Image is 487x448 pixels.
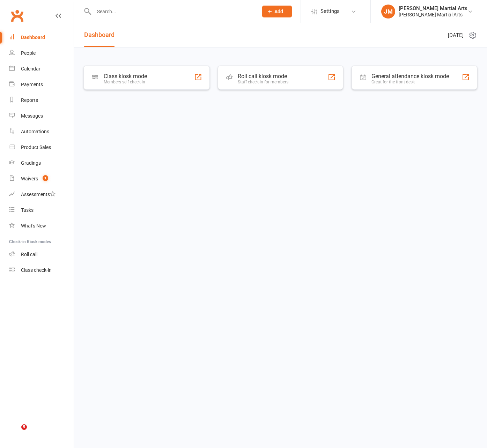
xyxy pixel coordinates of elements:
[21,35,45,40] div: Dashboard
[238,73,288,80] div: Roll call kiosk mode
[21,424,27,430] span: 5
[9,92,74,108] a: Reports
[9,30,74,45] a: Dashboard
[21,144,51,150] div: Product Sales
[21,160,41,166] div: Gradings
[9,187,74,202] a: Assessments
[7,424,24,441] iframe: Intercom live chat
[9,77,74,92] a: Payments
[21,82,43,87] div: Payments
[84,23,115,47] a: Dashboard
[21,113,43,119] div: Messages
[320,3,340,19] span: Settings
[9,61,74,77] a: Calendar
[371,80,449,84] div: Great for the front desk
[9,140,74,155] a: Product Sales
[399,12,467,18] div: [PERSON_NAME] Martial Arts
[9,108,74,124] a: Messages
[399,5,467,12] div: [PERSON_NAME] Martial Arts
[262,6,292,17] button: Add
[21,97,38,103] div: Reports
[43,175,48,181] span: 1
[381,5,395,18] div: JM
[21,223,46,229] div: What's New
[92,7,253,16] input: Search...
[21,192,56,197] div: Assessments
[21,207,34,213] div: Tasks
[9,218,74,234] a: What's New
[21,129,49,134] div: Automations
[21,50,36,56] div: People
[448,31,464,39] span: [DATE]
[238,80,288,84] div: Staff check-in for members
[9,202,74,218] a: Tasks
[21,66,40,72] div: Calendar
[9,124,74,140] a: Automations
[21,267,52,273] div: Class check-in
[274,9,283,14] span: Add
[371,73,449,80] div: General attendance kiosk mode
[21,252,37,257] div: Roll call
[104,80,147,84] div: Members self check-in
[9,171,74,187] a: Waivers 1
[8,7,26,24] a: Clubworx
[9,45,74,61] a: People
[9,155,74,171] a: Gradings
[9,262,74,278] a: Class kiosk mode
[21,176,38,181] div: Waivers
[9,247,74,262] a: Roll call
[104,73,147,80] div: Class kiosk mode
